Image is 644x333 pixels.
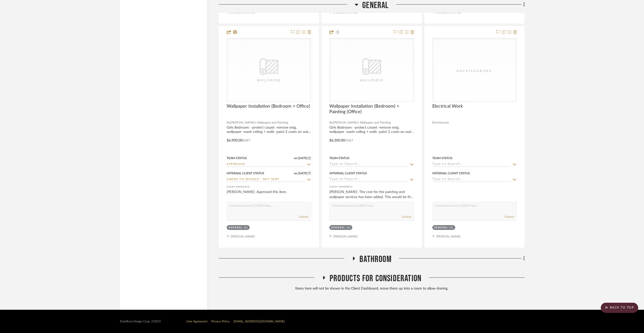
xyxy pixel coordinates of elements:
[329,104,414,115] span: Wallpaper Installation (Bedroom) + Painting (Office)
[402,215,411,219] button: Submit
[330,273,421,284] span: Products For Consideration
[347,226,351,230] div: (1)
[432,104,463,109] span: Electrical Work
[436,120,449,125] span: Unknown
[346,78,397,83] div: Wallpaper
[329,162,408,167] input: Type to Search…
[120,320,161,323] div: StyleRow Design Corp. ©2025
[294,157,297,160] span: on
[297,172,308,175] span: [DATE]
[294,172,297,175] span: on
[601,303,638,313] scroll-to-top-button: BACK TO TOP
[227,120,230,125] span: By
[244,78,294,83] div: Wallpaper
[227,156,247,160] div: Team Status
[432,156,453,160] div: Team Status
[329,120,333,125] span: By
[449,68,500,74] div: Uncategorized
[359,254,392,265] span: Bathroom
[434,226,448,230] div: General
[329,156,350,160] div: Team Status
[230,120,288,125] span: [PERSON_NAME]'s Wallpaper and Painting
[432,162,511,167] input: Type to Search…
[329,171,367,176] div: Internal Client Status
[227,104,310,109] span: Wallpaper Installation (Bedroom + Office)
[333,120,391,125] span: [PERSON_NAME]'s Wallpaper and Painting
[330,38,414,102] div: 0
[449,226,454,230] div: (1)
[504,215,514,219] button: Submit
[211,320,230,323] a: Privacy Policy
[244,226,248,230] div: (1)
[432,177,511,182] input: Type to Search…
[329,177,408,182] input: Type to Search…
[186,320,207,323] a: User Agreement
[432,171,470,176] div: Internal Client Status
[219,286,525,292] div: Items here will not be shown in the Client Dashboard, move them up into a room to allow sharing.
[297,156,308,160] span: [DATE]
[227,171,264,176] div: Internal Client Status
[228,226,243,230] div: General
[233,320,285,323] a: [EMAIL_ADDRESS][DOMAIN_NAME]
[432,120,436,125] span: By
[329,189,414,200] div: [PERSON_NAME]: The cost for the painting and wallpaper services has been added. This would be the...
[227,162,305,167] input: Type to Search…
[227,177,305,182] input: Type to Search…
[331,226,345,230] div: General
[227,189,311,200] div: [PERSON_NAME]: Approved this item.
[299,215,308,219] button: Submit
